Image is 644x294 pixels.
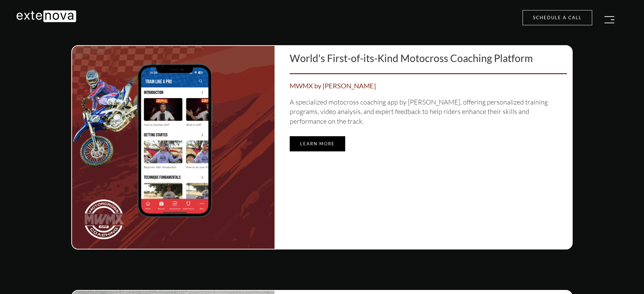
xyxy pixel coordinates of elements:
img: Menu [604,16,614,23]
div: MWMX by [PERSON_NAME] [290,81,567,91]
img: Extenova [16,10,77,22]
a: Schedule a call [523,10,592,25]
a: Learn more [290,136,345,151]
div: A specialized motocross coaching app by [PERSON_NAME], offering personalized training programs, v... [290,97,567,126]
h2: World's First-of-its-Kind Motocross Coaching Platform [290,53,567,64]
